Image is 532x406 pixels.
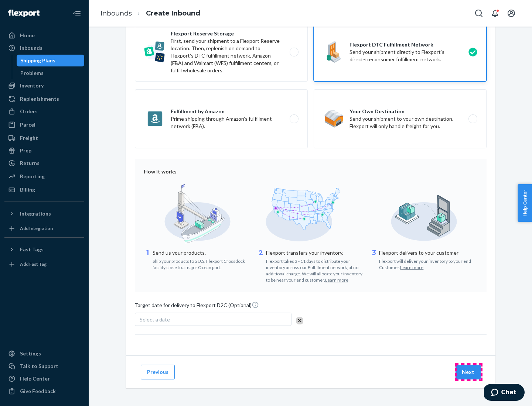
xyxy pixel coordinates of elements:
[17,67,85,79] a: Problems
[20,375,50,382] div: Help Center
[257,248,265,283] div: 2
[325,277,348,283] button: Learn more
[20,261,47,267] div: Add Fast Tag
[4,30,84,41] a: Home
[4,157,84,169] a: Returns
[4,244,84,255] button: Fast Tags
[4,93,84,105] a: Replenishments
[266,249,365,257] p: Flexport transfers your inventory.
[140,316,170,323] span: Select a date
[20,186,35,193] div: Billing
[4,223,84,234] a: Add Integration
[379,257,478,271] div: Flexport will deliver your inventory to your end Customer.
[379,249,478,257] p: Flexport delivers to your customer
[4,106,84,117] a: Orders
[20,121,35,128] div: Parcel
[4,184,84,196] a: Billing
[504,6,519,21] button: Open account menu
[20,32,35,39] div: Home
[4,80,84,92] a: Inventory
[518,184,532,222] button: Help Center
[20,69,44,77] div: Problems
[370,248,378,271] div: 3
[4,119,84,131] a: Parcel
[4,373,84,385] a: Help Center
[4,42,84,54] a: Inbounds
[20,147,31,154] div: Prep
[20,210,51,217] div: Integrations
[484,384,525,402] iframe: Opens a widget where you can chat to one of our agents
[20,350,41,357] div: Settings
[20,362,58,370] div: Talk to Support
[20,225,53,231] div: Add Integration
[488,6,502,21] button: Open notifications
[266,257,365,283] div: Flexport takes 3 - 11 days to distribute your inventory across our Fulfillment network, at no add...
[144,168,478,175] div: How it works
[20,134,38,142] div: Freight
[69,6,84,21] button: Close Navigation
[20,82,44,89] div: Inventory
[20,159,40,167] div: Returns
[153,249,251,257] p: Send us your products.
[4,385,84,397] button: Give Feedback
[20,95,59,103] div: Replenishments
[4,208,84,220] button: Integrations
[20,44,42,52] div: Inbounds
[8,10,40,17] img: Flexport logo
[4,360,84,372] button: Talk to Support
[20,108,38,115] div: Orders
[471,6,486,21] button: Open Search Box
[20,246,44,253] div: Fast Tags
[4,348,84,359] a: Settings
[153,257,251,271] div: Ship your products to a U.S. Flexport Crossdock facility close to a major Ocean port.
[141,365,175,379] button: Previous
[95,3,206,24] ol: breadcrumbs
[135,301,259,312] span: Target date for delivery to Flexport D2C (Optional)
[20,388,56,395] div: Give Feedback
[4,145,84,156] a: Prep
[4,258,84,270] a: Add Fast Tag
[100,9,132,17] a: Inbounds
[400,264,423,271] button: Learn more
[17,55,85,66] a: Shipping Plans
[4,132,84,144] a: Freight
[146,9,200,17] a: Create Inbound
[144,248,151,271] div: 1
[456,365,481,379] button: Next
[4,171,84,182] a: Reporting
[20,173,45,180] div: Reporting
[20,57,55,64] div: Shipping Plans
